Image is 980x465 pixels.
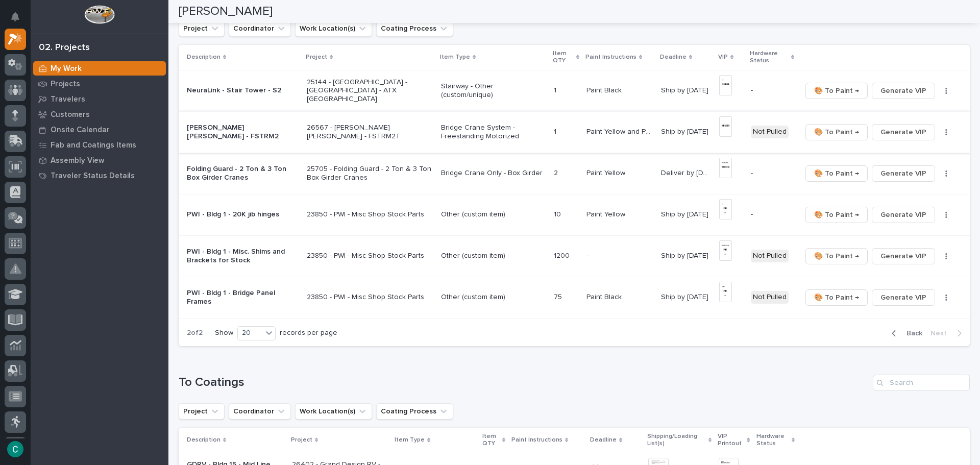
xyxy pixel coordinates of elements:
p: Show [215,329,233,337]
p: - [751,169,793,178]
h2: [PERSON_NAME] [179,4,273,19]
p: Paint Black [586,84,624,95]
div: Not Pulled [751,126,789,138]
button: Project [179,403,225,420]
a: My Work [31,61,168,76]
p: Paint Black [586,291,624,302]
button: Next [926,329,970,338]
button: Work Location(s) [295,403,372,420]
span: Generate VIP [880,85,926,97]
p: Assembly View [51,156,104,165]
p: Other (custom item) [441,252,546,260]
p: Deliver by 10/6/25 [661,167,713,178]
p: Item Type [395,434,425,446]
p: records per page [280,329,337,337]
button: Project [179,20,225,37]
h1: To Coatings [179,375,869,390]
p: 1 [554,126,558,136]
p: Ship by [DATE] [661,126,710,136]
p: Bridge Crane System - Freestanding Motorized [441,124,546,141]
p: Other (custom item) [441,293,546,302]
button: Back [884,329,926,338]
span: 🎨 To Paint → [814,167,859,180]
div: 20 [238,328,262,338]
p: [PERSON_NAME] [PERSON_NAME] - FSTRM2 [187,124,299,141]
tr: PWI - Bldg 1 - Misc. Shims and Brackets for Stock23850 - PWI - Misc Shop Stock PartsOther (custom... [179,235,970,277]
tr: [PERSON_NAME] [PERSON_NAME] - FSTRM226567 - [PERSON_NAME] [PERSON_NAME] - FSTRM2TBridge Crane Sys... [179,111,970,153]
p: Description [187,52,220,63]
p: Onsite Calendar [51,126,110,135]
p: Bridge Crane Only - Box Girder [441,169,546,178]
p: Paint Instructions [585,52,636,63]
p: 23850 - PWI - Misc Shop Stock Parts [307,293,433,302]
p: Ship by [DATE] [661,291,710,302]
p: Shipping/Loading List(s) [647,431,706,450]
button: Coating Process [376,20,453,37]
button: Coordinator [229,403,291,420]
button: Work Location(s) [295,20,372,37]
p: Ship by [DATE] [661,84,710,95]
button: 🎨 To Paint → [805,124,868,140]
tr: PWI - Bldg 1 - 20K jib hinges23850 - PWI - Misc Shop Stock PartsOther (custom item)1010 Paint Yel... [179,194,970,235]
p: 75 [554,291,564,302]
button: Generate VIP [872,83,935,99]
p: Deadline [590,434,617,446]
a: Traveler Status Details [31,168,168,183]
p: Fab and Coatings Items [51,141,136,150]
button: users-avatar [5,438,26,460]
a: Fab and Coatings Items [31,137,168,153]
p: PWI - Bldg 1 - Misc. Shims and Brackets for Stock [187,248,299,265]
p: Traveler Status Details [51,172,135,181]
span: 🎨 To Paint → [814,250,859,262]
p: Stairway - Other (custom/unique) [441,82,546,100]
p: 2 of 2 [179,321,211,346]
p: Ship by [DATE] [661,208,710,219]
p: 10 [554,208,563,219]
button: 🎨 To Paint → [805,165,868,182]
p: Customers [51,110,90,119]
p: Item QTY [553,48,574,67]
a: Onsite Calendar [31,122,168,137]
p: Paint Instructions [511,434,562,446]
p: PWI - Bldg 1 - Bridge Panel Frames [187,289,299,306]
p: Projects [51,80,80,89]
p: Hardware Status [750,48,789,67]
button: Notifications [5,6,26,28]
p: Folding Guard - 2 Ton & 3 Ton Box Girder Cranes [187,165,299,182]
p: VIP Printout [718,431,744,450]
p: Project [291,434,312,446]
span: 🎨 To Paint → [814,209,859,221]
p: Other (custom item) [441,210,546,219]
span: Generate VIP [880,250,926,262]
p: VIP [718,52,728,63]
button: 🎨 To Paint → [805,248,868,264]
img: Workspace Logo [84,5,114,24]
a: Travelers [31,91,168,107]
p: 1 [554,84,558,95]
button: Generate VIP [872,207,935,223]
p: 25144 - [GEOGRAPHIC_DATA] - [GEOGRAPHIC_DATA] - ATX [GEOGRAPHIC_DATA] [307,78,433,104]
span: 🎨 To Paint → [814,85,859,97]
button: Generate VIP [872,248,935,264]
input: Search [873,375,970,391]
span: Generate VIP [880,126,926,138]
button: Coating Process [376,403,453,420]
p: Hardware Status [756,431,789,450]
p: Paint Yellow and Paint Gray [586,126,655,136]
p: Travelers [51,95,85,104]
p: - [751,86,793,95]
p: 2 [554,167,560,178]
tr: Folding Guard - 2 Ton & 3 Ton Box Girder Cranes25705 - Folding Guard - 2 Ton & 3 Ton Box Girder C... [179,153,970,194]
span: 🎨 To Paint → [814,291,859,304]
div: Not Pulled [751,291,789,304]
button: Generate VIP [872,289,935,306]
span: Back [900,329,922,338]
span: Generate VIP [880,209,926,221]
span: 🎨 To Paint → [814,126,859,138]
button: Generate VIP [872,124,935,140]
div: Notifications [13,12,26,29]
span: Generate VIP [880,291,926,304]
p: 26567 - [PERSON_NAME] [PERSON_NAME] - FSTRM2T [307,124,433,141]
p: 1200 [554,250,572,260]
button: Generate VIP [872,165,935,182]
